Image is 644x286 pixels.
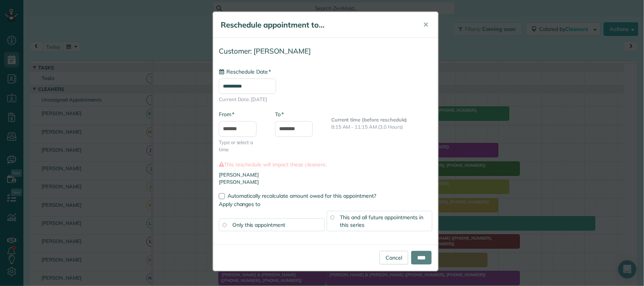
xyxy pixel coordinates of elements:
[219,200,432,208] label: Apply changes to
[219,171,432,178] li: [PERSON_NAME]
[331,123,432,131] p: 8:15 AM - 11:15 AM (3.0 Hours)
[227,192,376,199] span: Automatically recalculate amount owed for this appointment?
[221,20,412,30] h5: Reschedule appointment to...
[219,161,432,168] label: This reschedule will impact these cleaners:
[380,251,408,264] a: Cancel
[223,223,226,227] input: Only this appointment
[232,221,285,228] span: Only this appointment
[219,111,234,118] label: From
[219,68,271,75] label: Reschedule Date
[340,214,424,228] span: This and all future appointments in this series
[275,111,284,118] label: To
[219,96,432,103] span: Current Date: [DATE]
[330,215,334,219] input: This and all future appointments in this series
[219,47,432,55] h4: Customer: [PERSON_NAME]
[331,117,407,123] b: Current time (before reschedule)
[423,20,429,29] span: ✕
[219,178,432,186] li: [PERSON_NAME]
[219,139,264,153] span: Type or select a time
